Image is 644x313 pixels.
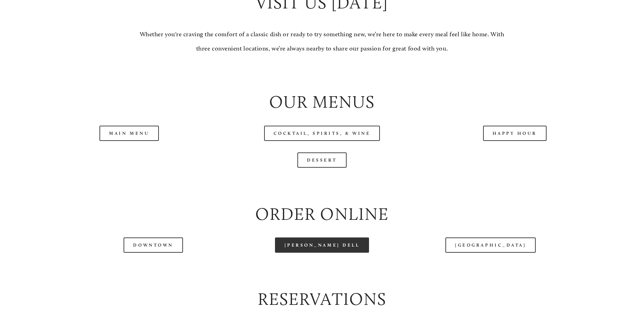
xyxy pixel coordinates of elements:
[275,237,369,253] a: [PERSON_NAME] Dell
[39,287,605,311] h2: Reservations
[483,126,547,141] a: Happy Hour
[264,126,380,141] a: Cocktail, Spirits, & Wine
[297,152,347,168] a: Dessert
[445,237,536,253] a: [GEOGRAPHIC_DATA]
[39,202,605,226] h2: Order Online
[99,126,159,141] a: Main Menu
[39,90,605,114] h2: Our Menus
[124,237,183,253] a: Downtown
